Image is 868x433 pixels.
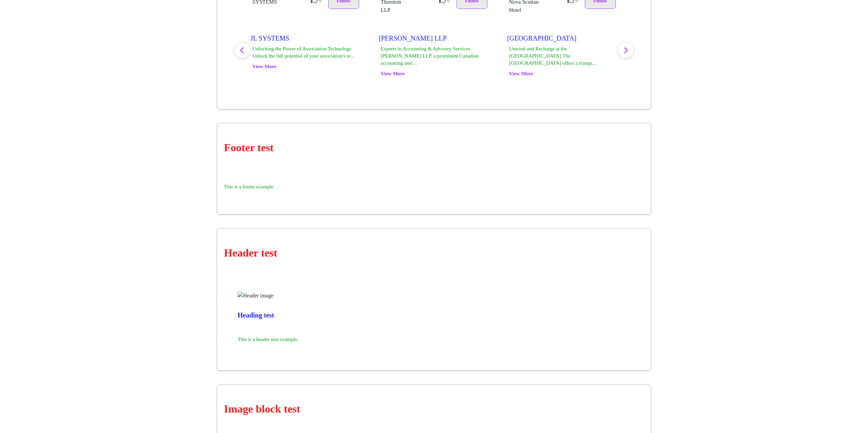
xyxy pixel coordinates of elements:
[509,71,533,76] a: View More
[224,245,644,261] h2: Header test
[238,311,274,319] strong: Heading test
[253,64,276,69] a: View More
[507,36,577,42] a: [GEOGRAPHIC_DATA]
[224,401,644,417] h2: Image block test
[251,36,289,42] a: JL SYSTEMS
[381,45,487,87] div: Experts in Accounting & Advisory Services [PERSON_NAME] LLP, a prominent Canadian accounting and ...
[253,45,359,87] div: Unlocking the Power of Association Technology Unlock the full potential of your association's te...
[379,34,447,42] b: Grant Thornton LLP
[379,36,447,42] a: [PERSON_NAME] LLP
[224,173,644,201] div: This is a footer example.
[238,292,434,300] img: Header image
[381,71,405,76] a: View More
[224,139,644,156] h2: Footer test
[509,45,616,87] div: Unwind and Recharge at the [GEOGRAPHIC_DATA] The [GEOGRAPHIC_DATA] offers a tranqu...
[238,334,630,343] div: This is a header text example.
[507,34,577,42] b: Westin Nova Scotian Hotel
[251,34,289,42] b: JL SYSTEMS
